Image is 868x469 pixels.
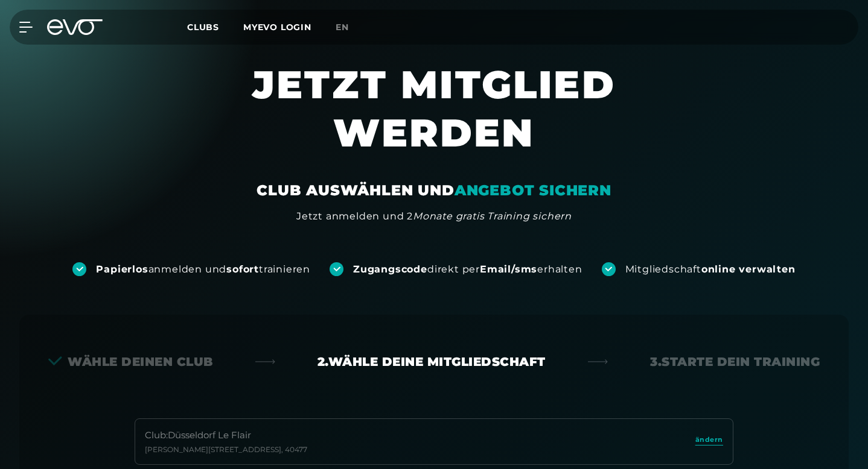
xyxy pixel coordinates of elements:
[650,353,820,370] div: 3. Starte dein Training
[353,263,427,275] strong: Zugangscode
[318,353,546,370] div: 2. Wähle deine Mitgliedschaft
[243,22,311,33] a: MYEVO LOGIN
[701,263,796,275] strong: online verwalten
[145,429,307,442] div: Club : Düsseldorf Le Flair
[96,263,310,276] div: anmelden und trainieren
[353,263,582,276] div: direkt per erhalten
[96,263,148,275] strong: Papierlos
[226,263,259,275] strong: sofort
[480,263,537,275] strong: Email/sms
[695,435,723,445] span: ändern
[187,21,243,33] a: Clubs
[695,435,723,449] a: ändern
[296,209,572,224] div: Jetzt anmelden und 2
[336,22,349,33] span: en
[187,22,219,33] span: Clubs
[413,210,572,222] em: Monate gratis Training sichern
[48,353,213,370] div: Wähle deinen Club
[455,181,611,199] em: ANGEBOT SICHERN
[336,20,363,34] a: en
[145,445,307,455] div: [PERSON_NAME][STREET_ADDRESS] , 40477
[156,60,712,181] h1: JETZT MITGLIED WERDEN
[625,263,796,276] div: Mitgliedschaft
[257,181,611,200] div: CLUB AUSWÄHLEN UND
